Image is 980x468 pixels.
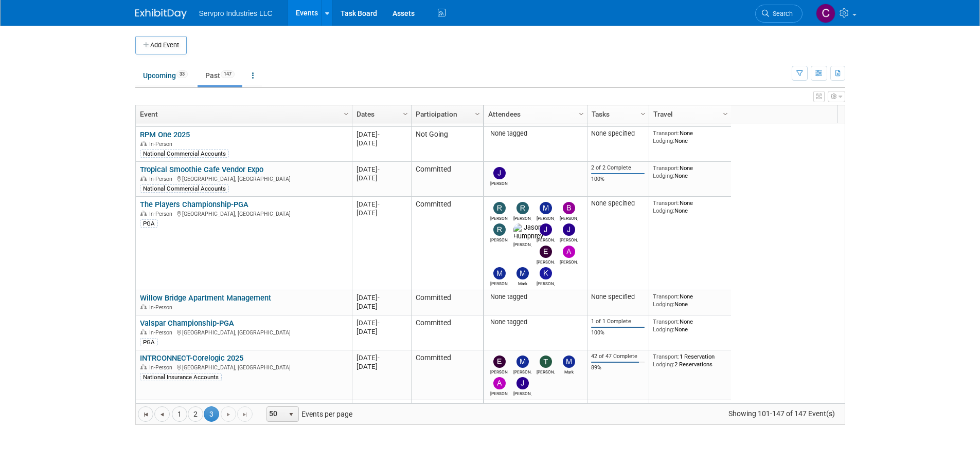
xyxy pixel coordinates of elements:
[653,164,680,172] span: Transport:
[490,368,508,375] div: Erik Slusher
[516,355,529,368] img: Martin Buescher
[411,197,483,290] td: Committed
[560,368,578,375] div: Mark Bristol
[357,319,406,327] div: [DATE]
[140,209,347,218] div: [GEOGRAPHIC_DATA], [GEOGRAPHIC_DATA]
[140,353,243,363] a: INTRCONNECT-Corelogic 2025
[560,236,578,242] div: Jay Reynolds
[411,400,483,428] td: Committed
[653,361,674,368] span: Lodging:
[516,377,529,389] img: Jennifer Curby
[540,355,552,368] img: Tammy McAllister
[653,301,674,308] span: Lodging:
[149,141,175,147] span: In-Person
[140,363,347,371] div: [GEOGRAPHIC_DATA], [GEOGRAPHIC_DATA]
[540,267,552,279] img: Kevin Wofford
[154,406,170,422] a: Go to the previous page
[513,240,531,247] div: Jason Humphrey
[563,223,575,236] img: Jay Reynolds
[357,293,406,302] div: [DATE]
[591,364,645,371] div: 89%
[140,329,147,334] img: In-Person Event
[540,202,552,214] img: Marta Scolaro
[378,319,380,327] span: -
[540,246,552,258] img: Edward Plocek
[378,200,380,208] span: -
[591,164,645,172] div: 2 of 2 Complete
[493,267,506,279] img: Mike Tofari
[719,406,844,421] span: Showing 101-147 of 147 Event(s)
[488,129,583,138] div: None tagged
[140,149,229,158] div: National Commercial Accounts
[577,110,585,118] span: Column Settings
[816,4,835,23] img: Chris Chassagneux
[341,105,352,121] a: Column Settings
[653,353,680,360] span: Transport:
[140,176,147,181] img: In-Person Event
[149,364,175,371] span: In-Person
[513,389,531,396] div: Jennifer Curby
[493,355,506,368] img: Erik Slusher
[537,236,555,242] div: Joanna Zwink
[221,70,235,78] span: 147
[357,302,406,311] div: [DATE]
[560,258,578,265] div: Amy Johnson
[140,105,345,123] a: Event
[140,184,229,193] div: National Commercial Accounts
[140,293,271,303] a: Willow Bridge Apartment Management
[653,318,680,325] span: Transport:
[653,318,727,333] div: None None
[488,318,583,326] div: None tagged
[224,410,233,419] span: Go to the next page
[411,350,483,400] td: Committed
[357,362,406,371] div: [DATE]
[513,279,531,286] div: Mark Bristol
[653,129,680,137] span: Transport:
[378,130,380,138] span: -
[653,353,727,368] div: 1 Reservation 2 Reservations
[253,406,363,422] span: Events per page
[591,353,645,360] div: 42 of 47 Complete
[653,326,674,333] span: Lodging:
[488,293,583,301] div: None tagged
[357,105,404,123] a: Dates
[490,214,508,221] div: Rhiannon Adams
[172,406,187,422] a: 1
[516,267,529,279] img: Mark Bristol
[138,406,153,422] a: Go to the first page
[357,353,406,362] div: [DATE]
[378,294,380,302] span: -
[653,105,724,123] a: Travel
[513,214,531,221] div: Rick Dubois
[140,130,190,139] a: RPM One 2025
[140,165,263,174] a: Tropical Smoothie Cafe Vendor Expo
[140,338,158,346] div: PGA
[560,214,578,221] div: Brian Donnelly
[221,406,236,422] a: Go to the next page
[513,368,531,375] div: Martin Buescher
[158,410,166,419] span: Go to the previous page
[472,105,483,121] a: Column Settings
[378,165,380,173] span: -
[411,290,483,315] td: Committed
[188,406,203,422] a: 2
[411,162,483,197] td: Committed
[140,219,158,228] div: PGA
[176,70,188,78] span: 33
[140,200,248,209] a: The Players Championship-PGA
[591,329,645,336] div: 100%
[287,410,295,419] span: select
[140,141,147,146] img: In-Person Event
[357,165,406,174] div: [DATE]
[241,410,249,419] span: Go to the last page
[149,329,175,336] span: In-Person
[769,10,793,17] span: Search
[135,9,187,19] img: ExhibitDay
[140,373,222,381] div: National Insurance Accounts
[357,174,406,182] div: [DATE]
[537,258,555,265] div: Edward Plocek
[400,105,411,121] a: Column Settings
[149,176,175,182] span: In-Person
[720,105,731,121] a: Column Settings
[591,176,645,183] div: 100%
